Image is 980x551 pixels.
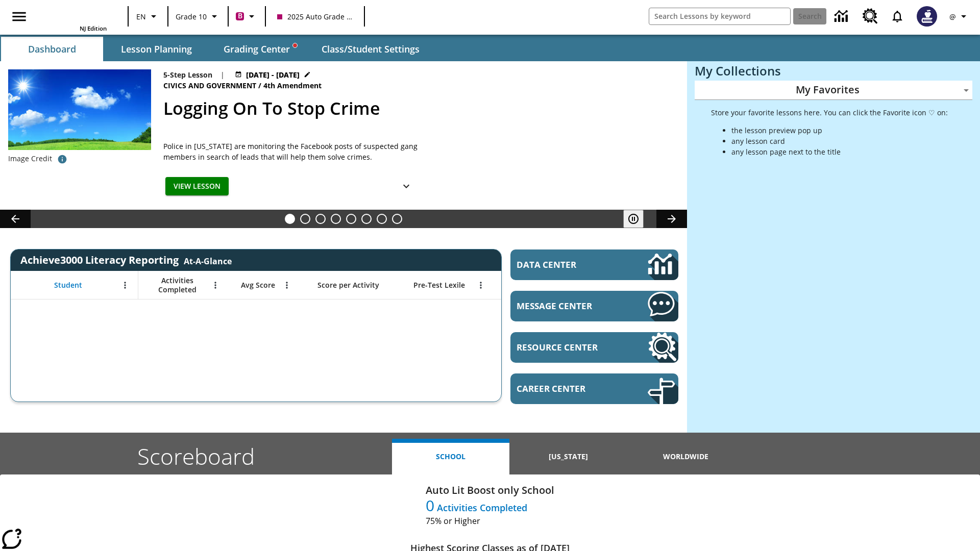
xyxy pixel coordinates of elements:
[105,37,207,61] button: Lesson Planning
[509,439,627,474] button: [US_STATE]
[413,281,465,290] span: Pre-Test Lexile
[517,383,617,394] span: Career Center
[4,2,34,32] button: Open side menu
[322,43,420,55] span: Class/Student Settings
[136,11,146,22] span: EN
[277,11,353,22] span: 2025 Auto Grade 10
[917,6,937,27] img: Avatar
[117,278,133,293] button: Open Menu
[121,43,192,55] span: Lesson Planning
[623,210,654,228] div: Pause
[80,24,107,32] span: NJ Edition
[8,69,151,178] img: police now using Facebook to help stop crime
[695,64,972,78] h3: My Collections
[911,3,943,30] button: Select a new avatar
[54,281,82,290] span: Student
[856,3,884,30] a: Resource Center, Will open in new tab
[52,150,72,168] button: AP/Mary Altaffer, File
[949,11,956,22] span: @
[510,332,678,363] a: Resource Center, Will open in new tab
[656,210,687,228] button: Lesson carousel, Next
[263,80,324,91] span: 4th Amendment
[258,81,261,90] span: /
[232,7,262,26] button: Boost Class color is violet red. Change class color
[695,81,972,100] div: My Favorites
[163,69,212,80] p: 5-Step Lesson
[143,276,211,294] span: Activities Completed
[171,7,225,26] button: Grade: Grade 10, Select a grade
[184,254,232,267] div: At-A-Glance
[510,291,678,321] a: Message Center
[163,80,258,91] span: Civics and Government
[224,43,297,55] span: Grading Center
[377,214,387,224] button: Slide 7 Career Lesson
[220,69,225,80] span: |
[361,214,372,224] button: Slide 6 Pre-release lesson
[943,7,976,26] button: Profile/Settings
[285,214,295,224] button: Slide 1 Logging On To Stop Crime
[392,214,402,224] button: Slide 8 The Constitution's Balancing Act
[1,37,103,61] button: Dashboard
[828,3,856,31] a: Data Center
[426,515,554,527] span: 75% or Higher
[28,43,76,55] span: Dashboard
[346,214,356,224] button: Slide 5 A Strange World, Right Here on Earth
[627,439,745,474] button: Worldwide
[510,373,678,404] a: Career Center
[434,502,527,514] span: Activities Completed
[517,259,613,270] span: Data Center
[279,278,295,293] button: Open Menu
[731,125,948,136] li: the lesson preview pop up
[163,141,419,162] div: Police in [US_STATE] are monitoring the Facebook posts of suspected gang members in search of lea...
[711,107,948,118] p: Store your favorite lessons here. You can click the Favorite icon ♡ on:
[426,483,554,498] h4: Auto Lit Boost only School
[315,214,326,224] button: Slide 3 Defining Our Government's Purpose
[241,281,275,290] span: Avg Score
[510,249,678,280] a: Data Center
[517,300,617,312] span: Message Center
[40,4,107,24] a: Home
[884,3,911,30] a: Notifications
[649,8,790,24] input: search field
[233,69,313,80] button: Sep 30 - Oct 06 Choose Dates
[313,37,428,61] button: Class/Student Settings
[392,439,509,474] button: School
[176,11,207,22] span: Grade 10
[132,7,164,26] button: Language: EN, Select a language
[165,177,229,196] button: View Lesson
[8,154,52,164] p: Image Credit
[426,495,434,516] span: 0
[331,214,341,224] button: Slide 4 Private! Keep Out!
[317,281,379,290] span: Score per Activity
[40,3,107,32] div: Home
[246,69,300,80] span: [DATE] - [DATE]
[731,146,948,157] li: any lesson page next to the title
[208,278,223,293] button: Open Menu
[426,498,554,527] p: 0 Activities Completed 75% or Higher
[623,210,644,228] button: Pause
[517,341,617,353] span: Resource Center
[731,136,948,146] li: any lesson card
[20,253,232,267] span: Achieve3000 Literacy Reporting
[163,141,419,162] span: Police in New York are monitoring the Facebook posts of suspected gang members in search of leads...
[163,95,675,121] h2: Logging On To Stop Crime
[238,10,242,22] span: B
[396,177,416,196] button: Show Details
[473,278,488,293] button: Open Menu
[209,37,311,61] button: Grading Center
[300,214,310,224] button: Slide 2 Climbing Mount Tai
[293,43,297,47] svg: writing assistant alert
